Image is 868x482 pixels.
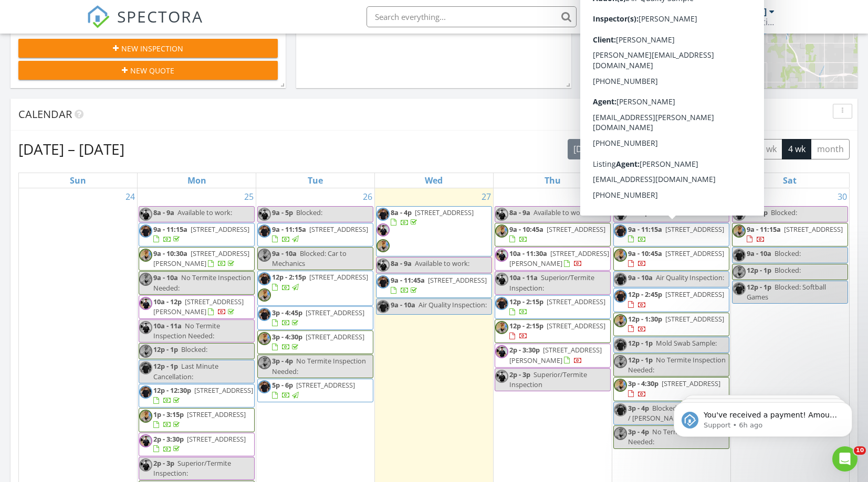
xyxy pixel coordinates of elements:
[272,380,355,400] a: 5p - 6p [STREET_ADDRESS]
[258,308,271,321] img: img_6141.jpeg
[495,297,508,310] img: img_6141.jpeg
[153,458,231,478] span: Superior/Termite Inspection:
[495,295,611,319] a: 12p - 2:15p [STREET_ADDRESS]
[257,271,373,305] a: 12p - 2:15p [STREET_ADDRESS]
[628,355,726,374] span: No Termite Inspection Needed:
[309,224,368,234] span: [STREET_ADDRESS]
[272,332,364,351] a: 3p - 4:30p [STREET_ADDRESS]
[153,273,251,292] span: No Termite Inspection Needed:
[495,370,508,383] img: img_5730.jpg
[782,139,811,159] button: 4 wk
[272,249,347,268] span: Blocked: Car to Mechanics
[628,403,727,423] span: Blocked: Softball Games / [PERSON_NAME]
[257,223,373,247] a: 9a - 11:15a [STREET_ADDRESS]
[139,345,152,358] img: img_9114_3.png
[139,458,152,472] img: img_5730.jpg
[153,385,253,405] a: 12p - 12:30p [STREET_ADDRESS]
[495,321,508,334] img: img_9114_3.png
[614,427,627,440] img: img_9114_3.png
[139,433,255,456] a: 2p - 3:30p [STREET_ADDRESS]
[585,81,602,87] a: Leaflet
[733,249,746,262] img: img_6141.jpeg
[191,224,249,234] span: [STREET_ADDRESS]
[428,275,487,285] span: [STREET_ADDRESS]
[582,80,715,89] div: |
[716,139,748,159] button: week
[509,249,609,268] a: 10a - 11:30a [STREET_ADDRESS][PERSON_NAME]
[628,403,649,413] span: 3p - 4p
[258,272,271,285] img: img_6141.jpeg
[733,282,746,295] img: img_6141.jpeg
[781,173,799,188] a: Saturday
[509,224,605,244] a: 9a - 10:45a [STREET_ADDRESS]
[377,208,390,221] img: img_6141.jpeg
[628,427,649,436] span: 3p - 4p
[377,259,390,272] img: img_5730.jpg
[717,188,730,205] a: Go to August 29, 2025
[598,188,612,205] a: Go to August 28, 2025
[272,380,293,390] span: 5p - 6p
[733,265,746,279] img: img_9114_3.png
[123,188,137,205] a: Go to August 24, 2025
[139,297,152,310] img: img_5730.jpg
[181,345,207,354] span: Blocked:
[153,297,182,306] span: 10a - 12p
[18,138,124,159] h2: [DATE] – [DATE]
[272,272,306,282] span: 12p - 2:15p
[665,290,724,299] span: [STREET_ADDRESS]
[614,273,627,286] img: img_6141.jpeg
[509,370,530,379] span: 2p - 3p
[495,247,611,271] a: 10a - 11:30a [STREET_ADDRESS][PERSON_NAME]
[495,223,611,247] a: 9a - 10:45a [STREET_ADDRESS]
[242,188,256,205] a: Go to August 25, 2025
[68,173,88,188] a: Sunday
[153,321,220,340] span: No Termite Inspection Needed:
[153,249,249,268] span: [STREET_ADDRESS][PERSON_NAME]
[628,208,649,217] span: 9a - 5p
[495,208,508,221] img: img_5730.jpg
[495,249,508,262] img: img_5730.jpg
[784,224,843,234] span: [STREET_ADDRESS]
[854,446,866,455] span: 10
[377,300,390,313] img: img_6141.jpeg
[634,81,712,87] a: © OpenStreetMap contributors
[547,297,605,306] span: [STREET_ADDRESS]
[257,330,373,354] a: 3p - 4:30p [STREET_ADDRESS]
[258,249,271,262] img: img_9114_3.png
[117,5,203,27] span: SPECTORA
[153,208,174,217] span: 8a - 9a
[257,306,373,330] a: 3p - 4:45p [STREET_ADDRESS]
[662,379,720,388] span: [STREET_ADDRESS]
[652,208,678,217] span: Blocked:
[272,249,297,258] span: 9a - 10a
[185,173,208,188] a: Monday
[628,249,724,268] a: 9a - 10:45a [STREET_ADDRESS]
[534,208,588,217] span: Available to work:
[775,265,801,275] span: Blocked:
[747,224,843,244] a: 9a - 11:15a [STREET_ADDRESS]
[153,297,244,316] span: [STREET_ADDRESS][PERSON_NAME]
[495,319,611,343] a: 12p - 2:15p [STREET_ADDRESS]
[509,345,540,355] span: 2p - 3:30p
[415,208,474,217] span: [STREET_ADDRESS]
[272,308,302,317] span: 3p - 4:45p
[495,224,508,238] img: img_9114_3.png
[377,275,390,288] img: img_6141.jpeg
[509,297,605,316] a: 12p - 2:15p [STREET_ADDRESS]
[747,139,783,159] button: cal wk
[509,273,594,292] span: Superior/Termite Inspection:
[495,344,611,367] a: 2p - 3:30p [STREET_ADDRESS][PERSON_NAME]
[628,338,653,348] span: 12p - 1p
[139,408,255,432] a: 1p - 3:15p [STREET_ADDRESS]
[509,321,543,330] span: 12p - 2:15p
[391,275,487,295] a: 9a - 11:45a [STREET_ADDRESS]
[258,288,271,302] img: img_9114_3.png
[495,273,508,286] img: img_5730.jpg
[258,380,271,393] img: img_6141.jpeg
[628,290,724,309] a: 12p - 2:45p [STREET_ADDRESS]
[272,356,366,376] span: No Termite Inspection Needed:
[272,224,368,244] a: 9a - 11:15a [STREET_ADDRESS]
[832,446,857,472] iframe: Intercom live chat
